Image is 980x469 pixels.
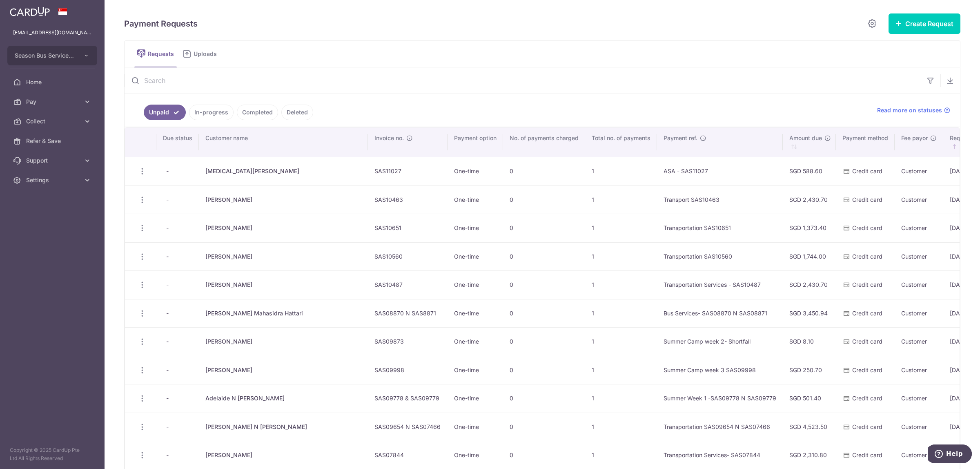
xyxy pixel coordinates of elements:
iframe: Opens a widget where you can find more information [928,444,972,465]
td: SGD 3,450.94 [783,299,836,328]
span: Credit card [852,167,882,174]
a: Uploads [180,41,223,67]
td: 0 [503,413,585,441]
td: SGD 1,373.40 [783,214,836,242]
span: - [163,449,172,461]
td: 1 [585,185,657,214]
td: One-time [448,356,503,384]
a: In-progress [189,105,234,120]
td: SGD 588.60 [783,157,836,185]
a: Requests [134,41,177,67]
span: Credit card [852,224,882,231]
span: - [163,364,172,376]
span: Total no. of payments [592,134,650,142]
span: Customer [901,224,927,231]
th: Payment option [448,127,503,157]
td: One-time [448,185,503,214]
span: Payment option [454,134,497,142]
img: CardUp [10,7,50,16]
td: 1 [585,270,657,299]
span: Fee payor [901,134,928,142]
td: SAS11027 [368,157,448,185]
td: SAS09873 [368,327,448,356]
td: [MEDICAL_DATA][PERSON_NAME] [199,157,368,185]
span: Customer [901,366,927,373]
td: One-time [448,270,503,299]
span: Credit card [852,196,882,203]
td: SGD 2,430.70 [783,185,836,214]
td: SGD 4,523.50 [783,413,836,441]
td: [PERSON_NAME] Mahasidra Hattari [199,299,368,328]
td: 1 [585,299,657,328]
td: 0 [503,157,585,185]
td: SGD 8.10 [783,327,836,356]
td: 1 [585,327,657,356]
span: Refer & Save [26,137,80,145]
td: 0 [503,299,585,328]
th: Payment method [836,127,895,157]
span: Credit card [852,366,882,373]
td: SAS09998 [368,356,448,384]
span: - [163,194,172,205]
a: Deleted [281,105,313,120]
td: SAS09778 & SAS09779 [368,384,448,413]
td: 1 [585,214,657,242]
td: [PERSON_NAME] [199,214,368,242]
td: One-time [448,157,503,185]
td: One-time [448,413,503,441]
span: Pay [26,98,80,106]
td: SAS09654 N SAS07466 [368,413,448,441]
td: Bus Services- SAS08870 N SAS08871 [657,299,783,328]
span: Customer [901,310,927,317]
span: Invoice no. [374,134,404,142]
span: Read more on statuses [877,106,942,114]
td: 1 [585,413,657,441]
td: 1 [585,242,657,271]
span: Customer [901,338,927,345]
td: 0 [503,242,585,271]
td: SAS08870 N SAS8871 [368,299,448,328]
h5: Payment Requests [124,17,198,30]
span: Customer [901,451,927,458]
button: Season Bus Services Co Pte Ltd-SAS [7,46,97,65]
a: Completed [237,105,278,120]
td: [PERSON_NAME] [199,327,368,356]
span: - [163,421,172,433]
td: [PERSON_NAME] N [PERSON_NAME] [199,413,368,441]
span: Customer [901,423,927,430]
span: - [163,251,172,262]
td: Transportation SAS09654 N SAS07466 [657,413,783,441]
td: SGD 501.40 [783,384,836,413]
th: Total no. of payments [585,127,657,157]
span: Credit card [852,338,882,345]
td: SAS10463 [368,185,448,214]
td: One-time [448,299,503,328]
td: ASA - SAS11027 [657,157,783,185]
td: 0 [503,185,585,214]
th: Amount due : activate to sort column ascending [783,127,836,157]
td: Adelaide N [PERSON_NAME] [199,384,368,413]
span: Home [26,78,80,86]
input: Search [125,67,921,94]
td: [PERSON_NAME] [199,185,368,214]
td: Transportation SAS10560 [657,242,783,271]
td: SGD 2,430.70 [783,270,836,299]
span: Collect [26,117,80,125]
td: [PERSON_NAME] [199,242,368,271]
span: Credit card [852,253,882,260]
span: Credit card [852,423,882,430]
span: Customer [901,281,927,288]
span: No. of payments charged [510,134,579,142]
a: Unpaid [144,105,186,120]
span: Uploads [194,50,223,58]
span: - [163,165,172,177]
th: Payment ref. [657,127,783,157]
th: Invoice no. [368,127,448,157]
span: Customer [901,253,927,260]
td: Transportation SAS10651 [657,214,783,242]
a: Read more on statuses [877,106,950,114]
td: 0 [503,270,585,299]
td: SGD 1,744.00 [783,242,836,271]
td: [PERSON_NAME] [199,356,368,384]
span: Amount due [789,134,822,142]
